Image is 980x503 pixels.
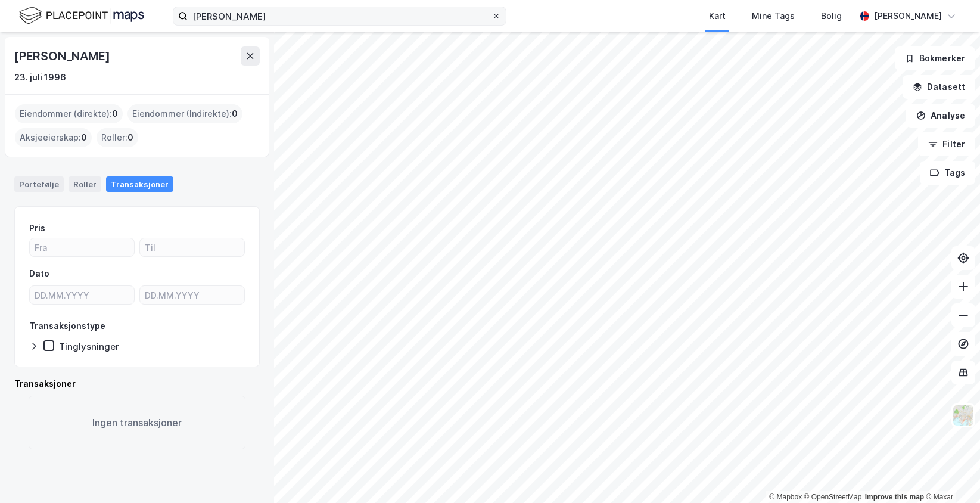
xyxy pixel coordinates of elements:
[127,131,133,145] span: 0
[920,446,980,503] iframe: Chat Widget
[906,104,975,128] button: Analyse
[188,7,491,25] input: Søk på adresse, matrikkel, gårdeiere, leietakere eller personer
[69,176,101,192] div: Roller
[804,493,862,501] a: OpenStreetMap
[15,104,123,123] div: Eiendommer (direkte) :
[709,9,726,23] div: Kart
[59,341,119,352] div: Tinglysninger
[30,238,134,256] input: Fra
[874,9,942,23] div: [PERSON_NAME]
[952,404,975,427] img: Z
[29,221,45,235] div: Pris
[14,176,64,192] div: Portefølje
[140,238,244,256] input: Til
[14,46,112,66] div: [PERSON_NAME]
[903,75,975,99] button: Datasett
[821,9,842,23] div: Bolig
[106,176,173,192] div: Transaksjoner
[127,104,242,123] div: Eiendommer (Indirekte) :
[97,128,138,147] div: Roller :
[769,493,802,501] a: Mapbox
[30,286,134,304] input: DD.MM.YYYY
[14,70,66,85] div: 23. juli 1996
[15,128,92,147] div: Aksjeeierskap :
[232,107,238,121] span: 0
[140,286,244,304] input: DD.MM.YYYY
[29,266,49,281] div: Dato
[81,131,87,145] span: 0
[29,396,245,449] div: Ingen transaksjoner
[918,132,975,156] button: Filter
[29,319,105,333] div: Transaksjonstype
[895,46,975,70] button: Bokmerker
[865,493,924,501] a: Improve this map
[19,5,144,26] img: logo.f888ab2527a4732fd821a326f86c7f29.svg
[920,161,975,185] button: Tags
[112,107,118,121] span: 0
[752,9,795,23] div: Mine Tags
[14,377,260,391] div: Transaksjoner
